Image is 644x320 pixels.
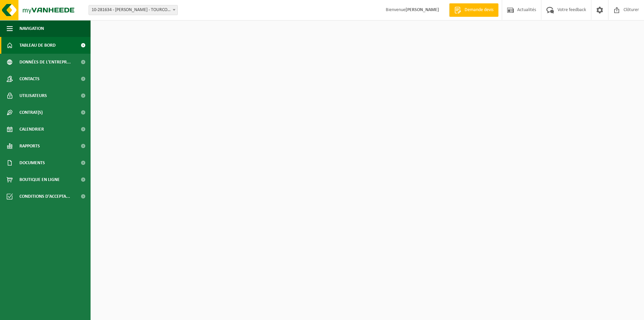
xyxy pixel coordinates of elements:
span: Tableau de bord [19,37,56,54]
span: Demande devis [463,7,495,13]
span: 10-281634 - DEWILDE SAS - TOURCOING [89,5,177,15]
span: Boutique en ligne [19,171,60,188]
span: Contrat(s) [19,104,43,121]
span: Utilisateurs [19,87,47,104]
span: Navigation [19,20,44,37]
strong: [PERSON_NAME] [406,7,439,12]
span: 10-281634 - DEWILDE SAS - TOURCOING [89,5,178,15]
span: Contacts [19,71,40,87]
span: Conditions d'accepta... [19,188,70,205]
span: Documents [19,154,45,171]
span: Calendrier [19,121,44,138]
a: Demande devis [449,3,498,17]
span: Données de l'entrepr... [19,54,71,71]
span: Rapports [19,138,40,154]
